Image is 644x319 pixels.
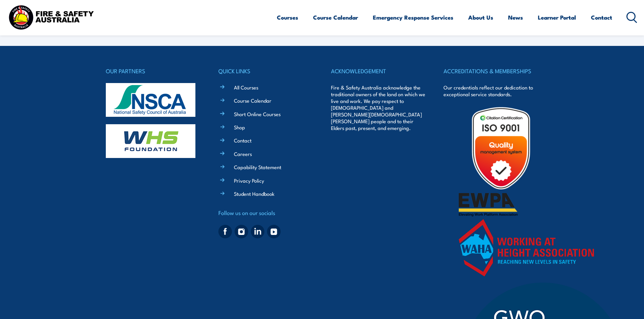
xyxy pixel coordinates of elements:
a: Privacy Policy [234,177,264,184]
h4: ACKNOWLEDGEMENT [331,66,426,76]
img: nsca-logo-footer [106,83,195,117]
img: WAHA Working at height association – view FSAs working at height courses [459,219,594,276]
img: whs-logo-footer [106,124,195,158]
h4: QUICK LINKS [218,66,313,76]
a: Emergency Response Services [373,8,453,26]
a: Courses [277,8,298,26]
p: Fire & Safety Australia acknowledge the traditional owners of the land on which we live and work.... [331,84,426,131]
a: News [508,8,523,26]
a: Learner Portal [538,8,576,26]
a: Contact [591,8,612,26]
a: Short Online Courses [234,110,281,117]
a: All Courses [234,84,258,91]
h4: Follow us on our socials [218,208,313,217]
a: Course Calendar [234,97,271,104]
a: Contact [234,137,252,144]
a: Shop [234,124,245,131]
a: About Us [468,8,493,26]
p: Our credentials reflect our dedication to exceptional service standards. [444,84,538,98]
h4: OUR PARTNERS [106,66,200,76]
a: Capability Statement [234,163,281,170]
a: Careers [234,150,252,157]
h4: ACCREDITATIONS & MEMBERSHIPS [444,66,538,76]
img: Untitled design (19) [459,106,543,190]
a: Course Calendar [313,8,358,26]
a: Student Handbook [234,190,275,197]
img: ewpa-logo [459,193,518,216]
